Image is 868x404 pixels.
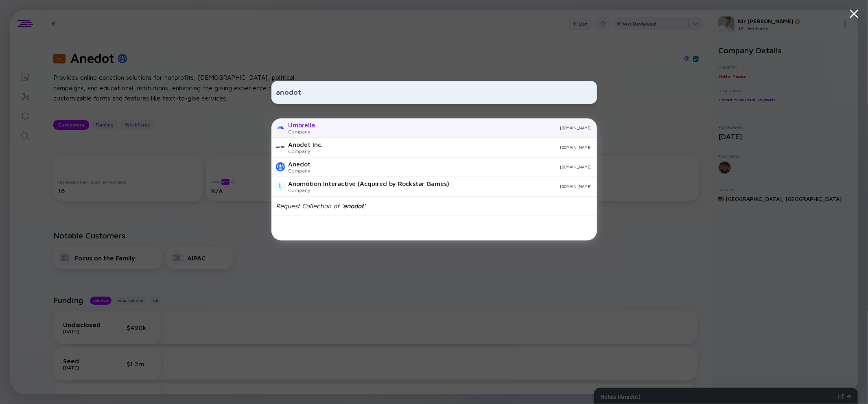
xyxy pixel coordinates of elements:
div: [DOMAIN_NAME] [322,125,592,130]
div: Anomotion Interactive (Acquired by Rockstar Games) [289,180,450,187]
div: Anodet Inc. [289,141,323,148]
div: Request Collection of ' ' [276,202,366,210]
div: [DOMAIN_NAME] [456,184,592,189]
div: Anedot [289,160,311,168]
div: Umbrella [289,121,315,129]
div: Company [289,168,311,174]
div: [DOMAIN_NAME] [330,145,592,150]
div: Company [289,148,323,154]
span: anodot [343,202,364,210]
div: Company [289,129,315,135]
div: Company [289,187,450,193]
input: Search Company or Investor... [276,85,592,100]
div: [DOMAIN_NAME] [317,164,592,169]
